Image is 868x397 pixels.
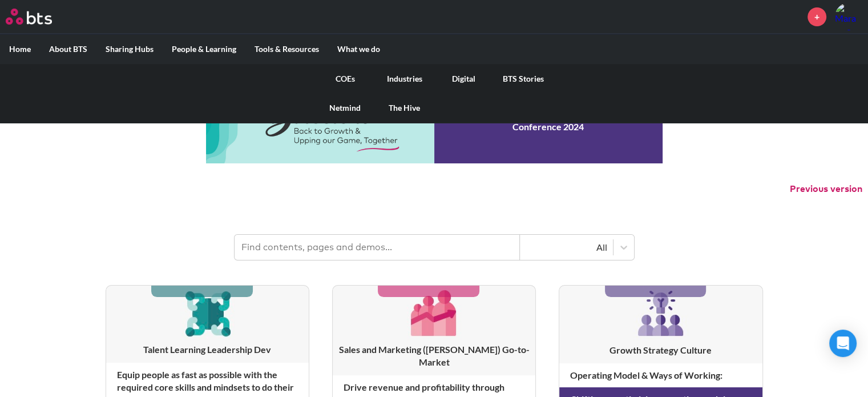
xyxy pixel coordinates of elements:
h3: Growth Strategy Culture [559,344,762,356]
h4: Operating Model & Ways of Working : [559,363,762,387]
img: [object Object] [180,286,235,340]
label: People & Learning [163,34,245,64]
button: Previous version [790,183,862,195]
a: Go home [6,9,73,25]
label: Sharing Hubs [96,34,163,64]
label: What we do [328,34,389,64]
h3: Talent Learning Leadership Dev [106,343,309,356]
label: About BTS [40,34,96,64]
h3: Sales and Marketing ([PERSON_NAME]) Go-to-Market [333,343,535,369]
img: BTS Logo [6,9,52,25]
img: [object Object] [407,286,461,340]
a: Profile [835,3,862,30]
input: Find contents, pages and demos... [235,235,520,260]
img: Mara Georgopoulou [835,3,862,30]
label: Tools & Resources [245,34,328,64]
a: + [808,7,826,26]
div: All [526,241,607,254]
div: Open Intercom Messenger [829,330,857,357]
img: [object Object] [633,286,688,340]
